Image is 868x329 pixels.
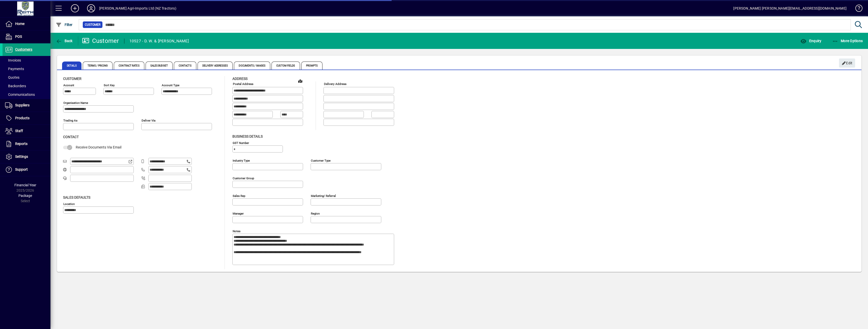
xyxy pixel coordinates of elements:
span: Backorders [5,84,26,88]
span: Business details [232,134,263,138]
span: Suppliers [15,103,30,107]
mat-label: Manager [233,212,244,215]
span: Contacts [174,62,196,70]
span: Reports [15,142,28,146]
a: Home [3,18,50,30]
a: Settings [3,151,50,163]
mat-label: Marketing/ Referral [311,194,336,197]
mat-label: Account Type [162,83,179,87]
mat-label: Customer type [311,159,331,162]
span: Products [15,116,30,120]
button: Enquiry [799,36,823,45]
div: [PERSON_NAME] Agri-Imports Ltd (NZ Tractors) [99,4,176,12]
button: More Options [831,36,864,45]
a: Knowledge Base [852,1,862,17]
span: Filter [56,23,73,27]
mat-label: Sales rep [233,194,245,197]
button: Edit [839,58,855,68]
span: More Options [832,39,863,43]
span: Customers [15,47,32,51]
span: Customer [63,77,82,81]
span: Package [18,194,32,198]
span: Custom Fields [272,62,300,70]
span: Delivery Addresses [198,62,233,70]
span: Sales defaults [63,195,90,199]
mat-label: Industry type [233,159,250,162]
a: Backorders [3,82,50,90]
span: Enquiry [800,39,821,43]
mat-label: Sort key [104,83,115,87]
div: [PERSON_NAME] [PERSON_NAME][EMAIL_ADDRESS][DOMAIN_NAME] [733,4,847,12]
mat-label: Trading as [63,119,77,122]
a: Payments [3,65,50,73]
span: Contact [63,135,79,139]
app-page-header-button: Back [50,36,78,45]
button: Profile [83,4,99,13]
span: Staff [15,129,23,133]
a: Products [3,112,50,125]
span: Customer [85,22,100,27]
a: Invoices [3,56,50,65]
a: POS [3,31,50,43]
a: Quotes [3,73,50,82]
a: Suppliers [3,99,50,112]
a: Staff [3,125,50,137]
span: Receive Documents Via Email [76,145,121,149]
div: Customer [82,37,119,45]
mat-label: Organisation name [63,101,88,105]
mat-label: GST Number [233,141,249,144]
mat-label: Deliver via [142,119,155,122]
span: Communications [5,93,35,97]
a: Communications [3,90,50,99]
span: Back [56,39,73,43]
mat-label: Notes [233,229,240,233]
span: Settings [15,155,28,159]
span: Prompts [301,62,323,70]
span: Financial Year [14,183,36,187]
mat-label: Account [63,83,74,87]
span: Quotes [5,75,19,79]
span: Contract Rates [114,62,144,70]
span: Home [15,22,24,26]
div: 10527 - D. W. & [PERSON_NAME] [129,37,189,45]
span: Address [232,77,248,81]
span: Support [15,167,28,171]
mat-label: Customer group [233,176,254,180]
button: Back [55,36,74,45]
span: Edit [842,59,853,67]
a: View on map [296,77,304,85]
span: Sales Budget [146,62,173,70]
a: Support [3,163,50,176]
span: Documents / Images [234,62,270,70]
button: Add [67,4,83,13]
mat-label: Region [311,212,320,215]
mat-label: Location [63,202,75,205]
span: Terms / Pricing [83,62,113,70]
span: Payments [5,67,24,71]
span: POS [15,35,22,39]
a: Reports [3,138,50,150]
span: Invoices [5,58,21,62]
button: Filter [55,20,74,29]
span: Details [62,62,82,70]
